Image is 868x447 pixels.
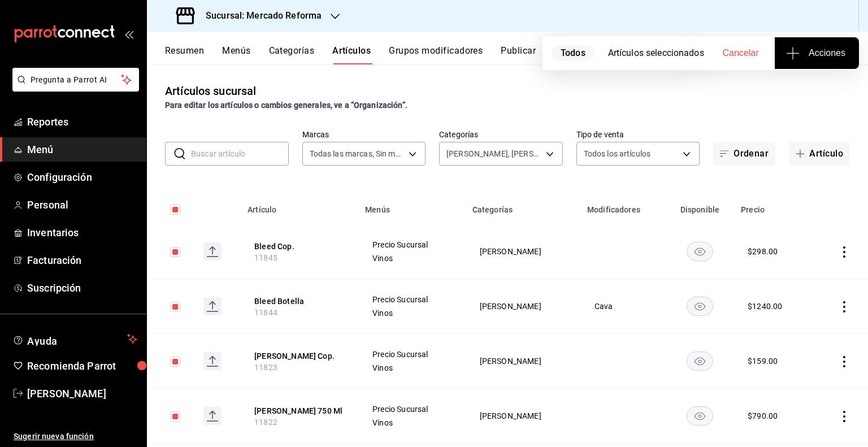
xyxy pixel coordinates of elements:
[372,364,452,372] span: Vinos
[358,188,466,224] th: Menús
[788,46,845,60] span: Acciones
[27,386,137,401] span: [PERSON_NAME]
[734,188,813,224] th: Precio
[839,411,850,422] button: actions
[839,246,850,258] button: actions
[372,296,452,303] span: Precio Sucursal
[27,225,137,240] span: Inventarios
[789,142,850,166] button: Artículo
[269,45,315,64] button: Categorías
[839,301,850,313] button: actions
[580,188,666,224] th: Modificadores
[197,9,322,23] h3: Sucursal: Mercado Reforma
[165,45,868,64] div: navigation tabs
[723,48,759,58] span: Cancelar
[254,350,345,362] button: edit-product-location
[165,101,407,110] strong: Para editar los artículos o cambios generales, ve a “Organización”.
[748,410,778,422] div: $ 790.00
[480,357,566,365] span: [PERSON_NAME]
[241,188,358,224] th: Artículo
[254,296,345,307] button: edit-product-location
[584,148,651,159] span: Todos los artículos
[748,246,778,257] div: $ 298.00
[222,45,250,64] button: Menús
[576,131,700,138] label: Tipo de venta
[552,45,594,61] span: Todos
[27,197,137,212] span: Personal
[254,308,277,317] span: 11844
[687,406,713,426] button: availability-product
[480,412,566,420] span: [PERSON_NAME]
[254,241,345,252] button: edit-product-location
[839,356,850,367] button: actions
[8,82,139,94] a: Pregunta a Parrot AI
[27,253,137,268] span: Facturación
[310,148,405,159] span: Todas las marcas, Sin marca
[27,358,137,374] span: Recomienda Parrot
[666,188,734,224] th: Disponible
[372,419,452,427] span: Vinos
[27,332,123,346] span: Ayuda
[439,131,563,138] label: Categorías
[14,431,137,442] span: Sugerir nueva función
[687,242,713,261] button: availability-product
[27,170,137,185] span: Configuración
[372,309,452,317] span: Vinos
[713,142,775,166] button: Ordenar
[748,301,782,312] div: $ 1240.00
[594,302,652,310] span: Cava
[372,405,452,413] span: Precio Sucursal
[31,74,121,86] span: Pregunta a Parrot AI
[165,83,256,99] div: Artículos sucursal
[480,248,566,255] span: [PERSON_NAME]
[446,148,542,159] span: [PERSON_NAME], [PERSON_NAME], [PERSON_NAME], [PERSON_NAME]
[254,253,277,262] span: 11845
[165,45,204,64] button: Resumen
[27,114,137,129] span: Reportes
[191,142,289,165] input: Buscar artículo
[775,37,859,69] button: Acciones
[302,131,426,138] label: Marcas
[254,363,277,372] span: 11823
[124,29,133,38] button: open_drawer_menu
[372,241,452,249] span: Precio Sucursal
[687,351,713,371] button: availability-product
[501,45,536,64] button: Publicar
[608,46,710,60] div: Artículos seleccionados
[372,254,452,262] span: Vinos
[466,188,580,224] th: Categorías
[254,418,277,427] span: 11822
[687,297,713,316] button: availability-product
[27,280,137,296] span: Suscripción
[332,45,371,64] button: Artículos
[748,355,778,367] div: $ 159.00
[12,68,139,92] button: Pregunta a Parrot AI
[389,45,483,64] button: Grupos modificadores
[372,350,452,358] span: Precio Sucursal
[254,405,345,416] button: edit-product-location
[706,37,775,69] button: Cancelar
[480,302,566,310] span: [PERSON_NAME]
[27,142,137,157] span: Menú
